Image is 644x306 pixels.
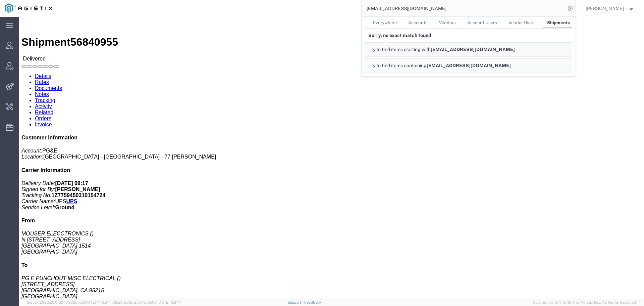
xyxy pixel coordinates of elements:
span: Try to find items starting with [369,47,431,52]
a: Feedback [304,300,321,304]
span: Account Users [467,20,497,25]
span: [DATE] 12:11:14 [158,300,182,304]
span: [EMAIL_ADDRESS][DOMAIN_NAME] [427,63,511,68]
input: Search for shipment number, reference number [362,0,566,16]
span: [EMAIL_ADDRESS][DOMAIN_NAME] [431,47,515,52]
img: logo [5,3,52,13]
span: Client: 2025.20.0-8c6e0cf [112,300,182,304]
span: Try to find items containing [369,63,427,68]
span: Everywhere [373,20,397,25]
span: Vendors [439,20,456,25]
span: Server: 2025.20.0-db47332bad5 [27,300,109,304]
span: Copyright © [DATE]-[DATE] Agistix Inc., All Rights Reserved [533,300,636,305]
span: Shipments [547,20,570,25]
span: Vendor Users [508,20,536,25]
span: [DATE] 11:13:37 [84,300,109,304]
span: Accounts [408,20,428,25]
a: Support [287,300,304,304]
span: Kayla Donahue [586,5,624,12]
div: Sorry, no exact match found [365,29,572,42]
iframe: FS Legacy Container [19,17,644,299]
button: [PERSON_NAME] [585,4,635,12]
